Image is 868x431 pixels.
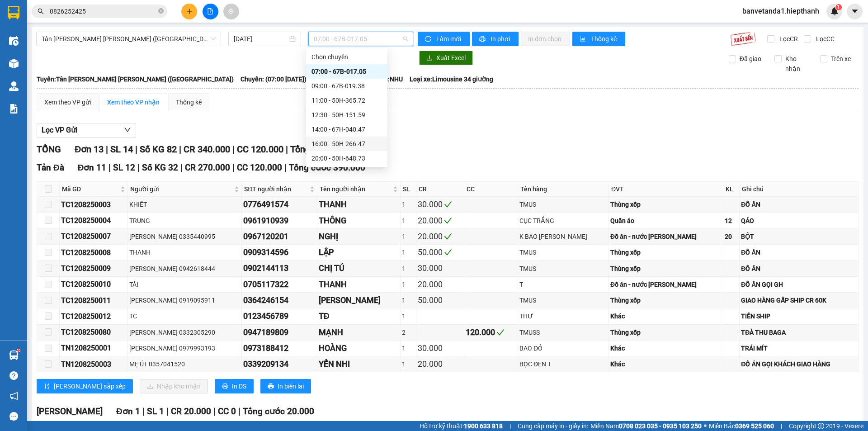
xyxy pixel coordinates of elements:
strong: 0708 023 035 - 0935 103 250 [619,422,702,430]
img: 9k= [730,32,756,46]
span: | [238,406,241,417]
span: question-circle [9,371,18,380]
sup: 1 [17,349,20,352]
span: | [108,162,111,173]
span: check [444,200,452,208]
td: LẬP [317,245,401,260]
div: TMUSS [519,327,607,337]
div: CHỊ TÚ [319,262,399,275]
span: | [286,144,288,155]
div: NGHỊ [319,230,399,243]
td: TC1208250003 [60,197,128,213]
div: YẾN NHI [319,358,399,370]
th: KL [723,182,740,197]
button: Lọc VP Gửi [37,123,136,137]
td: 0947189809 [242,325,317,341]
div: TĐÀ THU BAGA [741,327,857,337]
div: 50.000 [418,246,462,259]
td: 0776491574 [242,197,317,213]
td: 0339209134 [242,356,317,372]
td: TĐ [317,308,401,324]
span: Tân Châu - Hồ Chí Minh (Giường) [42,32,216,46]
span: Trên xe [827,54,854,64]
button: bar-chartThống kê [572,32,625,46]
span: In biên lai [278,381,304,391]
span: | [509,421,511,431]
span: bar-chart [580,36,587,43]
div: TN1208250003 [61,359,126,370]
span: copyright [818,423,824,429]
div: 0339209134 [243,358,316,370]
td: 0902144113 [242,260,317,276]
div: THÔNG [319,214,399,227]
div: [PERSON_NAME] 0332305290 [129,327,240,337]
div: BAO ĐỎ [519,343,607,353]
img: solution-icon [9,104,19,114]
div: Xem theo VP gửi [44,97,91,107]
span: CR 340.000 [184,144,230,155]
div: [PERSON_NAME] 0335440995 [129,232,240,242]
div: TC1208250008 [61,247,126,258]
span: down [124,126,131,133]
div: QÁO [741,216,857,226]
td: CHỊ TÚ [317,260,401,276]
td: TN1208250003 [60,356,128,372]
td: HOÀNG [317,341,401,356]
div: 14:00 - 67H-040.47 [311,124,382,134]
span: Người gửi [130,184,232,194]
span: CC 0 [218,406,236,417]
span: download [426,55,433,62]
div: BỘT [741,232,857,242]
div: 20.000 [418,358,462,370]
button: downloadXuất Excel [419,51,473,65]
img: warehouse-icon [9,350,19,360]
td: THANH [317,277,401,293]
td: 0961910939 [242,213,317,229]
span: plus [186,8,193,14]
div: 1 [402,232,415,242]
div: THANH [129,247,240,257]
th: SL [401,182,416,197]
div: [PERSON_NAME] 0919095911 [129,295,240,305]
div: 12:30 - 50H-151.59 [311,110,382,120]
div: BỌC ĐEN T [519,359,607,369]
div: 0364246154 [243,294,316,307]
th: Ghi chú [740,182,859,197]
div: CỤC TRẮNG [519,216,607,226]
div: KHIẾT [129,199,240,209]
img: warehouse-icon [9,36,19,46]
span: TỔNG [37,144,61,155]
div: 20.000 [418,230,462,243]
div: TC [129,311,240,321]
div: [PERSON_NAME] 0979993193 [129,343,240,353]
span: | [232,144,235,155]
td: NGHỊ [317,229,401,245]
span: Tổng cước 20.000 [243,406,314,417]
span: CR 270.000 [185,162,230,173]
span: aim [228,8,234,14]
span: printer [479,36,487,43]
div: 0902144113 [243,262,316,275]
td: MẠNH [317,325,401,341]
div: HOÀNG [319,342,399,355]
div: ĐỒ ĂN GỌI KHÁCH GIAO HÀNG [741,359,857,369]
div: Thống kê [176,97,202,107]
td: 0973188412 [242,341,317,356]
div: Thùng xốp [610,327,722,337]
div: THANH [319,198,399,211]
th: Tên hàng [518,182,609,197]
div: TÀI [129,279,240,289]
span: | [180,162,183,173]
span: | [135,144,137,155]
span: | [284,162,287,173]
span: file-add [207,8,213,14]
span: CC 120.000 [237,162,282,173]
div: 2 [402,327,415,337]
div: Thùng xốp [610,199,722,209]
span: | [166,406,169,417]
div: 0909314596 [243,246,316,259]
div: ĐỒ ĂN [741,264,857,274]
div: 0123456789 [243,310,316,322]
button: printerIn phơi [472,32,519,46]
span: sort-ascending [44,383,50,390]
